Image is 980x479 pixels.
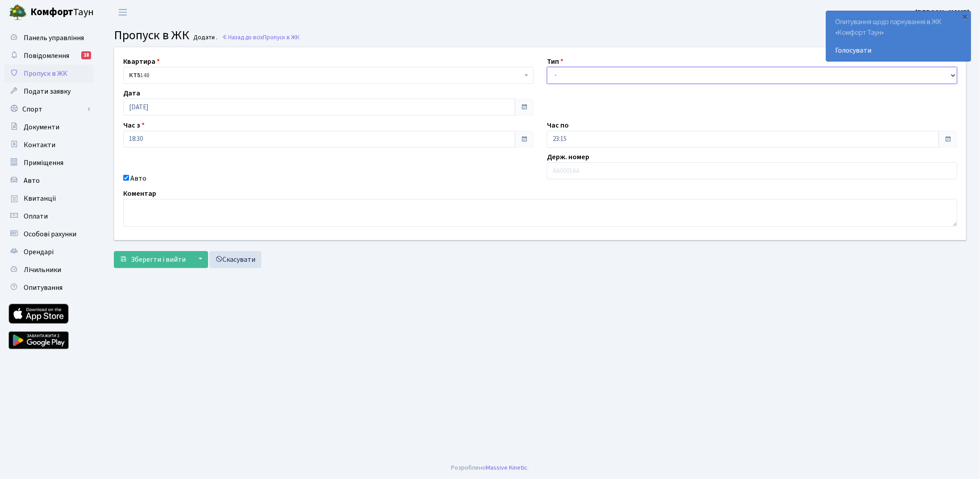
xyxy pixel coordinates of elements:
[4,136,94,154] a: Контакти
[24,51,69,61] span: Повідомлення
[24,69,67,78] span: Пропуск в ЖК
[24,140,55,150] span: Контакти
[130,173,146,184] label: Авто
[112,5,134,20] button: Переключити навігацію
[209,251,261,268] a: Скасувати
[915,7,969,18] a: [PERSON_NAME]
[9,4,27,21] img: logo.png
[24,158,63,168] span: Приміщення
[30,5,73,19] b: Комфорт
[24,176,40,186] span: Авто
[4,100,94,118] a: Спорт
[4,190,94,207] a: Квитанції
[4,243,94,261] a: Орендарі
[24,87,71,96] span: Подати заявку
[547,56,563,67] label: Тип
[4,207,94,225] a: Оплати
[131,255,186,264] span: Зберегти і вийти
[24,122,59,132] span: Документи
[4,47,94,65] a: Повідомлення18
[4,225,94,243] a: Особові рахунки
[24,247,54,257] span: Орендарі
[24,194,56,203] span: Квитанції
[192,34,218,41] small: Додати .
[547,120,569,131] label: Час по
[24,283,63,293] span: Опитування
[835,45,962,56] a: Голосувати
[24,211,48,221] span: Оплати
[129,71,522,80] span: <b>КТ5</b>&nbsp;&nbsp;&nbsp;148
[123,67,534,84] span: <b>КТ5</b>&nbsp;&nbsp;&nbsp;148
[81,51,91,59] div: 18
[4,83,94,100] a: Подати заявку
[263,33,300,41] span: Пропуск в ЖК
[4,154,94,172] a: Приміщення
[123,120,145,131] label: Час з
[4,261,94,279] a: Лічильники
[451,463,529,473] div: Розроблено .
[123,188,156,199] label: Коментар
[114,251,192,268] button: Зберегти і вийти
[547,162,957,179] input: AA0001AA
[826,11,971,61] div: Опитування щодо паркування в ЖК «Комфорт Таун»
[486,463,528,472] a: Massive Kinetic
[30,5,94,20] span: Таун
[915,8,969,17] b: [PERSON_NAME]
[24,265,61,275] span: Лічильники
[114,26,189,44] span: Пропуск в ЖК
[4,279,94,297] a: Опитування
[4,118,94,136] a: Документи
[961,12,970,21] div: ×
[4,65,94,83] a: Пропуск в ЖК
[24,229,76,239] span: Особові рахунки
[222,33,300,41] a: Назад до всіхПропуск в ЖК
[4,172,94,190] a: Авто
[123,56,160,67] label: Квартира
[24,33,84,43] span: Панель управління
[547,152,589,162] label: Держ. номер
[4,29,94,47] a: Панель управління
[123,88,140,99] label: Дата
[129,71,140,80] b: КТ5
